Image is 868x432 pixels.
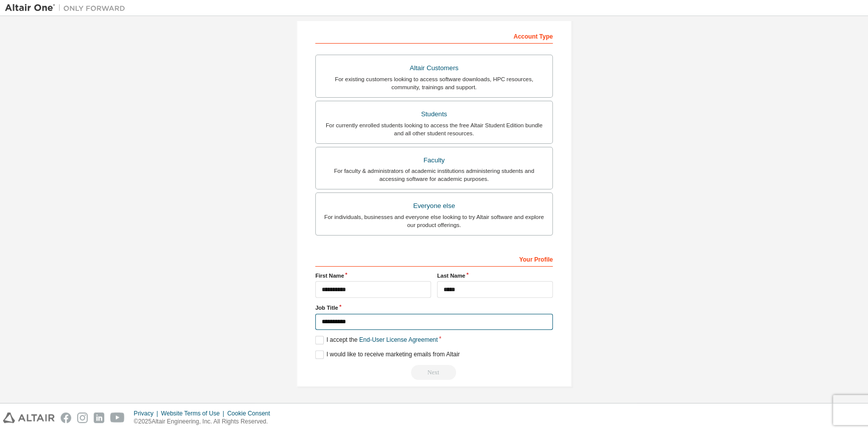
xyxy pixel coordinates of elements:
label: Job Title [315,304,553,312]
img: instagram.svg [77,412,88,423]
div: For currently enrolled students looking to access the free Altair Student Edition bundle and all ... [322,121,546,137]
div: Students [322,107,546,121]
div: Privacy [134,409,161,417]
div: Your Profile [315,251,553,267]
img: altair_logo.svg [3,412,55,423]
div: Faculty [322,153,546,167]
div: Read and acccept EULA to continue [315,365,553,380]
img: Altair One [5,3,130,13]
div: Website Terms of Use [161,409,227,417]
label: I accept the [315,336,438,344]
img: linkedin.svg [94,412,104,423]
p: © 2025 Altair Engineering, Inc. All Rights Reserved. [134,417,276,426]
a: End-User License Agreement [359,336,438,343]
img: facebook.svg [61,412,71,423]
label: Last Name [437,272,553,280]
div: Everyone else [322,199,546,213]
div: For faculty & administrators of academic institutions administering students and accessing softwa... [322,167,546,183]
div: Altair Customers [322,61,546,75]
div: Account Type [315,28,553,44]
div: For individuals, businesses and everyone else looking to try Altair software and explore our prod... [322,213,546,229]
label: I would like to receive marketing emails from Altair [315,350,460,359]
label: First Name [315,272,431,280]
img: youtube.svg [110,412,125,423]
div: Cookie Consent [227,409,276,417]
div: For existing customers looking to access software downloads, HPC resources, community, trainings ... [322,75,546,91]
